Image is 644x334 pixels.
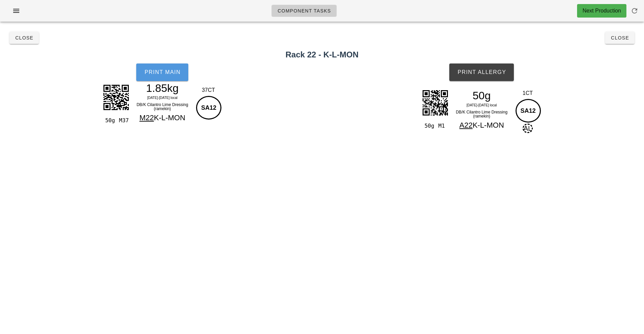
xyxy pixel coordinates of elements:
span: Print Main [144,69,181,75]
div: 1.85kg [133,83,192,93]
button: Print Main [136,63,188,81]
span: Print Allergy [457,69,506,75]
button: Print Allergy [449,63,514,81]
span: [DATE]-[DATE] local [467,103,497,107]
div: SA12 [196,96,221,120]
span: Close [15,35,33,41]
span: [DATE]-[DATE] local [147,96,177,100]
div: 50g [422,122,435,130]
h2: Rack 22 - K-L-MON [4,49,640,61]
span: M22 [139,113,154,122]
div: 50g [102,116,116,125]
div: SA12 [516,99,541,123]
button: Close [9,32,39,44]
div: 50g [452,91,511,101]
span: Component Tasks [277,8,331,14]
img: Q4hTR8DhBCSS4sNiTyy5R37kMxRuylVNsfMIYQEtbiSPdVmIoQUqCZDrsDYRZ1EMLEhXUrXkwrZhwQLqXXqTBJClmghQUEkl5... [418,86,452,120]
img: 9YAAAAASUVORK5CYII= [99,80,133,114]
div: Next Production [582,7,621,15]
span: A22 [459,121,473,129]
span: K-L-MON [154,113,185,122]
button: Close [605,32,635,44]
span: AL [523,124,533,133]
div: 1CT [514,89,542,97]
div: M37 [116,116,130,125]
div: M1 [436,122,450,130]
div: 37CT [194,86,222,94]
div: DB/K Cilantro Lime Dressing (ramekin) [133,101,192,112]
div: DB/K Cilantro Lime Dressing (ramekin) [452,109,511,120]
span: K-L-MON [473,121,504,129]
a: Component Tasks [271,5,337,17]
span: Close [611,35,629,41]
